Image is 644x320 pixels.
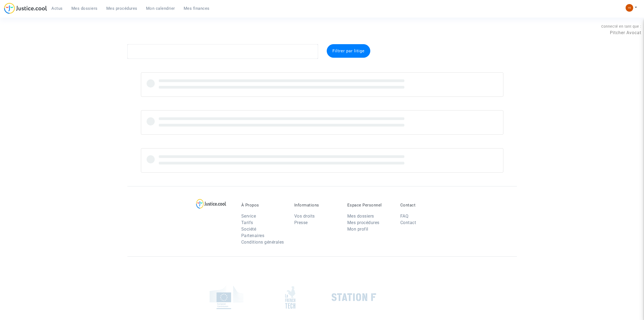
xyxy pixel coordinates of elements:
a: FAQ [400,214,409,219]
p: Contact [400,203,445,208]
a: Presse [294,220,308,225]
span: Mes procédures [106,6,137,11]
a: Mes finances [179,4,214,12]
img: fc99b196863ffcca57bb8fe2645aafd9 [626,4,633,12]
a: Mes dossiers [347,214,374,219]
a: Vos droits [294,214,315,219]
a: Partenaires [241,233,265,238]
img: logo-lg.svg [196,199,226,209]
a: Contact [400,220,416,225]
a: Mes procédures [347,220,379,225]
span: Filtrer par litige [332,49,365,53]
a: Mon calendrier [142,4,179,12]
a: Mon profil [347,227,368,232]
span: Mon calendrier [146,6,175,11]
img: stationf.png [332,293,376,301]
img: jc-logo.svg [4,3,47,14]
a: Actus [47,4,67,12]
img: europe_commision.png [210,286,243,309]
a: Conditions générales [241,240,284,245]
a: Mes dossiers [67,4,102,12]
span: Mes finances [184,6,210,11]
p: À Propos [241,203,286,208]
span: Connecté en tant que : [601,24,641,28]
span: Mes dossiers [71,6,98,11]
a: Société [241,227,256,232]
span: Actus [51,6,63,11]
p: Informations [294,203,339,208]
a: Service [241,214,256,219]
a: Mes procédures [102,4,142,12]
a: Tarifs [241,220,253,225]
p: Espace Personnel [347,203,392,208]
img: french_tech.png [285,286,295,309]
